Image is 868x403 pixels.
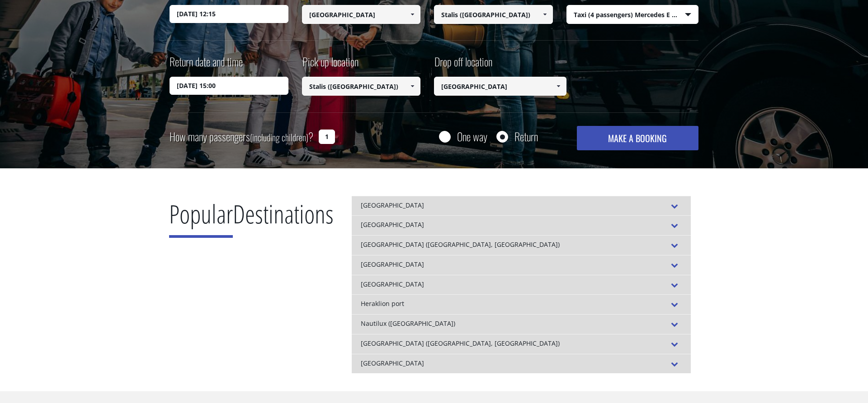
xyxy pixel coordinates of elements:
[250,130,308,144] small: (including children)
[352,294,691,314] div: Heraklion port
[352,196,691,216] div: [GEOGRAPHIC_DATA]
[169,196,233,238] span: Popular
[302,77,421,96] input: Select pickup location
[434,5,553,24] input: Select drop-off location
[434,54,492,77] label: Drop off location
[352,334,691,354] div: [GEOGRAPHIC_DATA] ([GEOGRAPHIC_DATA], [GEOGRAPHIC_DATA])
[434,77,566,96] input: Select drop-off location
[577,126,698,150] button: MAKE A BOOKING
[302,5,421,24] input: Select pickup location
[302,54,359,77] label: Pick up location
[352,275,691,295] div: [GEOGRAPHIC_DATA]
[352,354,691,374] div: [GEOGRAPHIC_DATA]
[551,77,566,96] a: Show All Items
[352,314,691,334] div: Nautilux ([GEOGRAPHIC_DATA])
[352,235,691,255] div: [GEOGRAPHIC_DATA] ([GEOGRAPHIC_DATA], [GEOGRAPHIC_DATA])
[352,215,691,235] div: [GEOGRAPHIC_DATA]
[567,5,698,24] span: Taxi (4 passengers) Mercedes E Class
[352,255,691,275] div: [GEOGRAPHIC_DATA]
[514,131,538,142] label: Return
[537,5,552,24] a: Show All Items
[405,77,420,96] a: Show All Items
[405,5,420,24] a: Show All Items
[457,131,487,142] label: One way
[169,196,334,245] h2: Destinations
[170,126,313,148] label: How many passengers ?
[170,54,243,77] label: Return date and time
